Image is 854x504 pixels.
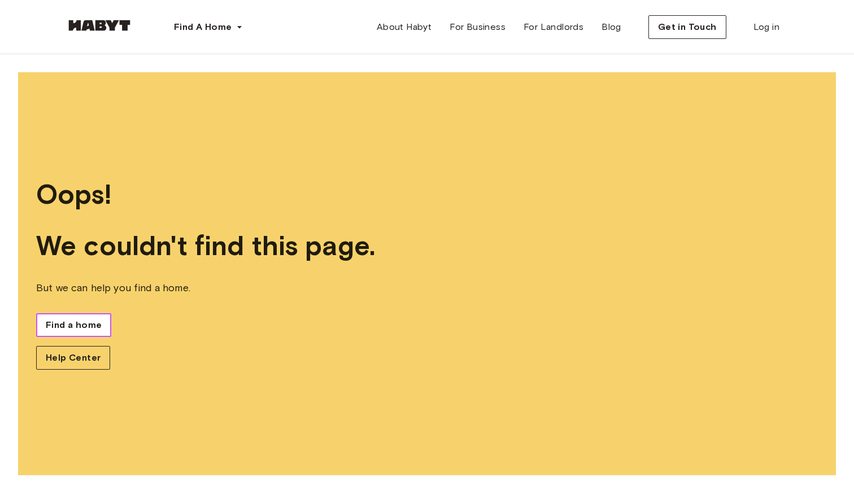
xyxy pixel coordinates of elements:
span: About Habyt [377,20,432,34]
a: Blog [592,16,630,38]
a: Find a home [36,313,111,337]
button: Get in Touch [648,15,726,39]
span: For Business [450,20,506,34]
a: Log in [744,16,788,38]
span: Find A Home [174,20,232,34]
a: About Habyt [368,16,441,38]
span: But we can help you find a home. [36,281,818,295]
span: Find a home [46,318,102,332]
span: Help Center [46,351,101,365]
span: Get in Touch [658,20,717,34]
a: For Business [441,16,515,38]
a: For Landlords [515,16,592,38]
span: We couldn't find this page. [36,229,818,262]
img: Habyt [66,20,133,31]
span: For Landlords [524,20,583,34]
span: Log in [753,20,779,34]
span: Oops! [36,178,818,211]
button: Find A Home [165,16,252,38]
span: Blog [602,20,621,34]
a: Help Center [36,346,110,370]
